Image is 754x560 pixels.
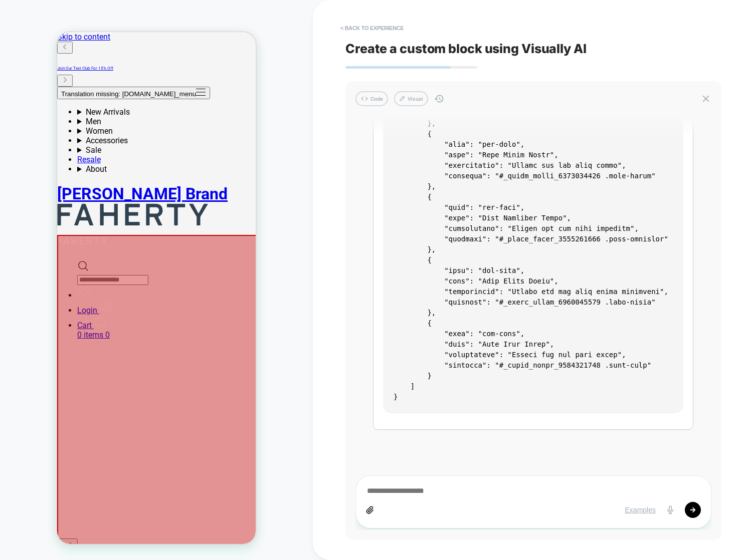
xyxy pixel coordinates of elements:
[20,75,199,85] summary: New Arrivals
[625,506,656,514] div: Examples
[20,94,199,104] summary: Women
[20,104,199,113] summary: Accessories
[20,123,44,132] a: Resale
[4,58,139,66] span: Translation missing: [DOMAIN_NAME]_menu
[20,132,199,142] summary: About
[335,20,409,36] button: < Back to experience
[20,85,199,94] summary: Men
[20,113,199,123] summary: Sale
[394,91,428,106] button: Visual
[345,41,721,56] span: Create a custom block using Visually AI
[355,91,388,106] button: Code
